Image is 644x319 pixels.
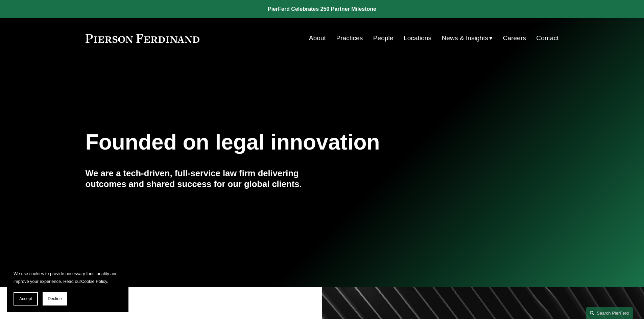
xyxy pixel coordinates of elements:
[48,296,62,301] span: Decline
[373,32,393,45] a: People
[442,32,488,44] span: News & Insights
[7,263,128,312] section: Cookie banner
[86,130,480,155] h1: Founded on legal innovation
[19,296,32,301] span: Accept
[81,279,107,284] a: Cookie Policy
[86,168,322,190] h4: We are a tech-driven, full-service law firm delivering outcomes and shared success for our global...
[336,32,363,45] a: Practices
[404,32,431,45] a: Locations
[503,32,526,45] a: Careers
[442,32,493,45] a: folder dropdown
[586,307,633,319] a: Search this site
[309,32,326,45] a: About
[14,292,38,305] button: Accept
[43,292,67,305] button: Decline
[14,270,122,285] p: We use cookies to provide necessary functionality and improve your experience. Read our .
[536,32,558,45] a: Contact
